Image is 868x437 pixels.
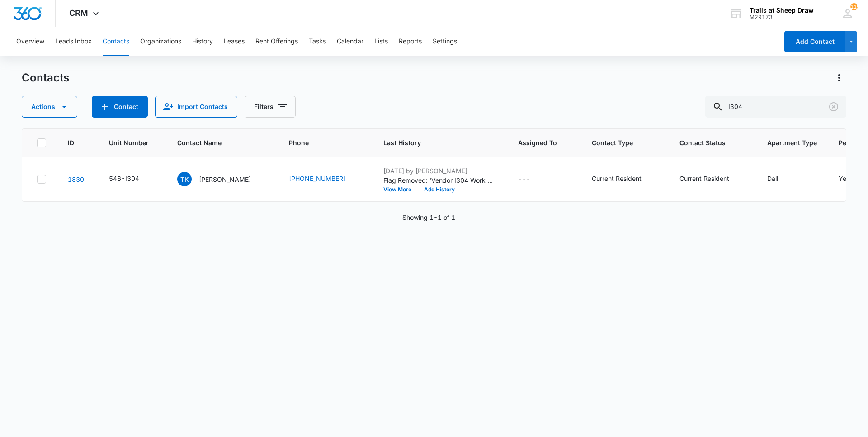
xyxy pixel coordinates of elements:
button: History [192,27,213,56]
div: account name [750,7,814,14]
div: Apartment Type - Dall - Select to Edit Field [767,174,794,185]
div: Dall [767,174,778,183]
button: Settings [433,27,457,56]
input: Search Contacts [705,96,846,118]
span: ID [68,138,74,147]
button: Contacts [103,27,129,56]
button: Leases [224,27,245,56]
span: Contact Status [679,138,732,147]
span: Last History [383,138,483,147]
button: Add History [418,187,461,192]
div: Unit Number - 546-I304 - Select to Edit Field [109,174,156,185]
button: Add Contact [92,96,148,118]
a: Navigate to contact details page for Tori Kliewer [68,176,84,183]
button: Calendar [337,27,363,56]
div: Current Resident [679,174,729,183]
button: Overview [16,27,44,56]
span: Phone [289,138,349,147]
div: Current Resident [592,174,642,183]
span: Unit Number [109,138,156,147]
span: TK [177,172,192,186]
button: Leads Inbox [55,27,92,56]
div: account id [750,14,814,20]
div: --- [518,174,530,185]
span: 119 [850,3,858,10]
div: Contact Name - Tori Kliewer - Select to Edit Field [177,172,267,186]
button: Actions [22,96,77,118]
div: Assigned To - - Select to Edit Field [518,174,547,185]
button: Filters [245,96,296,118]
span: Apartment Type [767,138,817,147]
div: Yes [839,174,849,183]
button: Add Contact [784,31,845,52]
a: [PHONE_NUMBER] [289,174,345,183]
button: Lists [374,27,388,56]
span: Assigned To [518,138,557,147]
div: Contact Type - Current Resident - Select to Edit Field [592,174,658,185]
div: Pet Owner - Yes - Select to Edit Field [839,174,866,185]
button: Clear [826,100,841,114]
span: Contact Name [177,138,254,147]
div: Contact Status - Current Resident - Select to Edit Field [679,174,745,185]
button: Actions [832,71,846,85]
p: Flag Removed: 'Vendor I304 Work Order ' ([DATE]) [383,176,496,185]
button: Tasks [309,27,326,56]
button: Rent Offerings [255,27,298,56]
button: View More [383,187,418,192]
button: Import Contacts [155,96,237,118]
button: Organizations [140,27,181,56]
p: Showing 1-1 of 1 [402,213,455,222]
h1: Contacts [22,71,69,85]
div: 546-I304 [109,174,139,183]
span: Contact Type [592,138,645,147]
p: [PERSON_NAME] [199,175,251,184]
span: CRM [69,8,88,18]
p: [DATE] by [PERSON_NAME] [383,166,496,176]
button: Reports [399,27,422,56]
div: notifications count [850,3,858,10]
div: Phone - 620-640-6046 - Select to Edit Field [289,174,362,185]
